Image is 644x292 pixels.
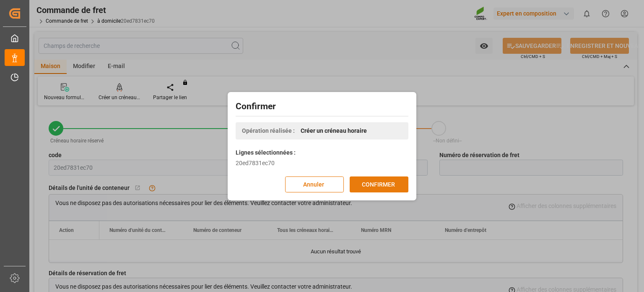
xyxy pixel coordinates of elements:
button: Annuler [285,176,344,192]
font: CONFIRMER [362,181,395,187]
font: Créer un créneau horaire [301,127,367,134]
font: 20ed7831ec70 [236,160,275,166]
button: CONFIRMER [350,176,408,192]
font: Opération réalisée : [242,127,295,134]
font: Annuler [303,181,324,187]
font: Confirmer [236,101,276,111]
font: Lignes sélectionnées : [236,149,296,156]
